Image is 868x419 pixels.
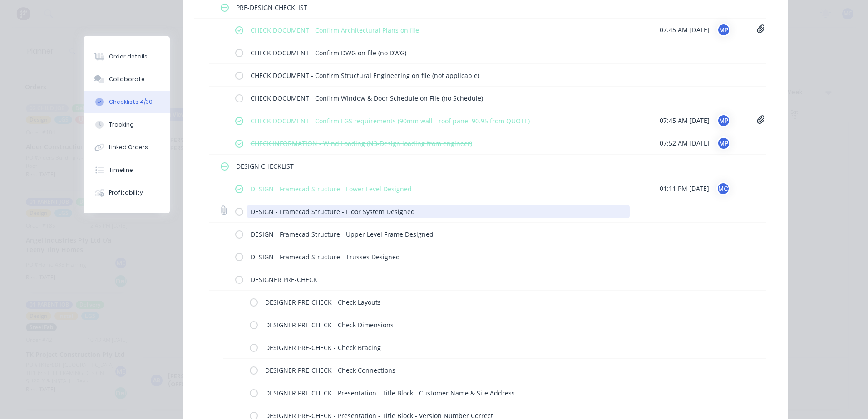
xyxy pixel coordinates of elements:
div: Checklists 4/30 [109,98,153,106]
div: Tracking [109,121,134,129]
textarea: DESIGNER PRE-CHECK [247,273,630,286]
button: Linked Orders [84,136,170,159]
textarea: DESIGNER PRE-CHECK - Presentation - Title Block - Customer Name & Site Address [261,386,634,400]
div: MP [717,136,730,150]
textarea: DESIGN - Framecad Structure - Upper Level Frame Designed [247,228,630,241]
div: MP [717,23,730,37]
textarea: DESIGNER PRE-CHECK - Check Dimensions [261,318,634,331]
div: Linked Orders [109,143,148,151]
textarea: CHECK INFORMATION - Wind Loading (N3-Design loading from engineer) [247,137,630,150]
textarea: DESIGN - Framecad Structure - Floor System Designed [247,205,630,218]
button: Order details [84,45,170,68]
button: Profitability [84,181,170,204]
textarea: CHECK DOCUMENT - Confirm WIndow & Door Schedule on File (no Schedule) [247,92,630,105]
span: 07:45 AM [DATE] [660,116,710,125]
textarea: CHECK DOCUMENT - Confirm Architectural Plans on file [247,24,630,37]
div: MC [716,182,730,195]
textarea: DESIGNER PRE-CHECK - Check Bracing [261,341,634,354]
textarea: CHECK DOCUMENT - Confirm Structural Engineering on file (not applicable) [247,69,630,82]
span: 07:52 AM [DATE] [660,138,710,148]
span: 07:45 AM [DATE] [660,25,710,34]
textarea: DESIGNER PRE-CHECK - Check Layouts [261,296,634,309]
div: Timeline [109,166,133,174]
textarea: DESIGN CHECKLIST [232,160,626,173]
div: Order details [109,53,148,61]
textarea: DESIGNER PRE-CHECK - Check Connections [261,364,634,377]
button: Tracking [84,113,170,136]
button: Timeline [84,159,170,181]
div: Collaborate [109,75,145,83]
button: Checklists 4/30 [84,91,170,113]
div: Profitability [109,189,143,197]
textarea: CHECK DOCUMENT - Confirm DWG on file (no DWG) [247,46,630,59]
textarea: CHECK DOCUMENT - Confirm LGS requirements (90mm wall - roof panel 90.95 from QUOTE) [247,114,630,127]
textarea: PRE-DESIGN CHECKLIST [232,1,626,14]
textarea: DESIGN - Framecad Structure - Lower Level Designed [247,182,630,195]
div: MP [717,114,730,127]
span: 01:11 PM [DATE] [660,184,709,193]
button: Collaborate [84,68,170,91]
textarea: DESIGN - Framecad Structure - Trusses Designed [247,250,630,263]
